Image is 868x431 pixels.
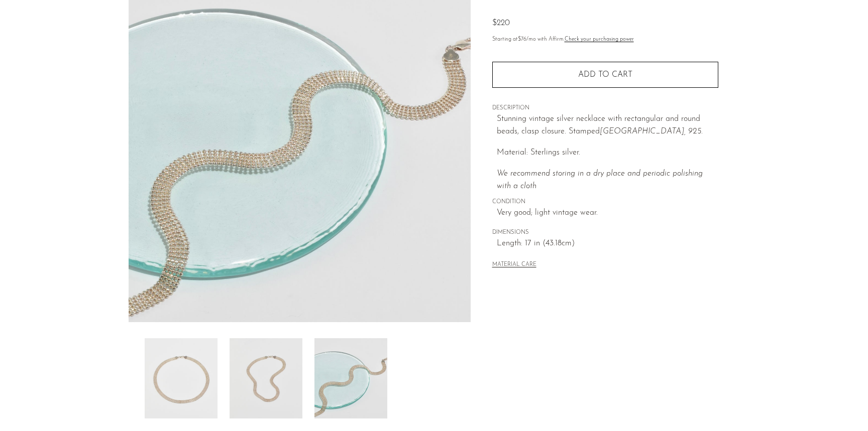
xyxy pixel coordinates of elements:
[497,147,718,160] p: Material: Sterlings silver.
[492,228,718,237] span: DIMENSIONS
[492,19,510,27] span: $220
[497,170,703,191] i: We recommend storing in a dry place and periodic polishing with a cloth
[492,35,718,44] p: Starting at /mo with Affirm.
[492,198,718,207] span: CONDITION
[578,70,632,80] span: Add to cart
[492,261,536,269] button: MATERIAL CARE
[497,113,718,138] p: Stunning vintage silver necklace with rectangular and round beads, clasp closure. Stamped
[492,104,718,113] span: DESCRIPTION
[492,62,718,88] button: Add to cart
[497,207,718,220] span: Very good; light vintage wear.
[230,338,302,418] img: Silver Italian Necklace
[518,37,526,42] span: $76
[565,37,634,42] a: Check your purchasing power - Learn more about Affirm Financing (opens in modal)
[145,338,218,418] img: Silver Italian Necklace
[600,127,703,135] em: [GEOGRAPHIC_DATA], 925.
[497,237,718,250] span: Length: 17 in (43.18cm)
[314,338,387,418] img: Silver Italian Necklace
